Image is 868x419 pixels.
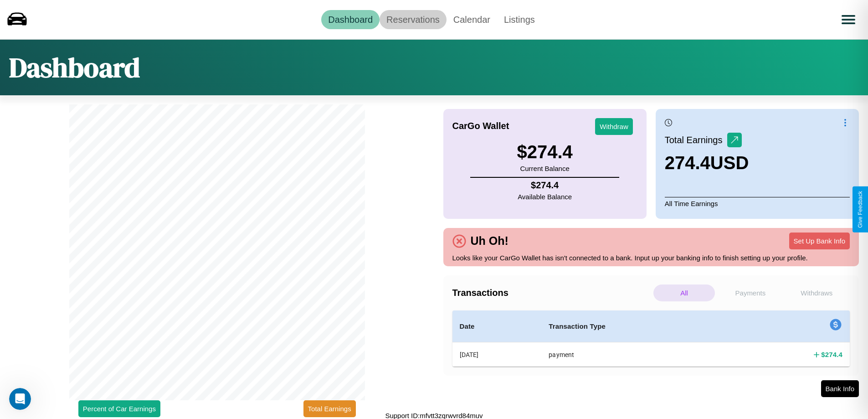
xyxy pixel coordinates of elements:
[380,10,447,29] a: Reservations
[466,234,513,248] h4: Uh Oh!
[452,121,509,131] h4: CarGo Wallet
[517,142,572,162] h3: $ 274.4
[821,380,859,397] button: Bank Info
[303,400,356,417] button: Total Earnings
[786,285,847,301] p: Withdraws
[518,180,572,191] h4: $ 274.4
[518,191,572,203] p: Available Balance
[857,191,863,228] div: Give Feedback
[595,118,633,135] button: Withdraw
[653,285,715,301] p: All
[447,10,497,29] a: Calendar
[321,10,380,29] a: Dashboard
[452,288,651,298] h4: Transactions
[9,388,31,410] iframe: Intercom live chat
[665,153,749,173] h3: 274.4 USD
[452,252,850,264] p: Looks like your CarGo Wallet has isn't connected to a bank. Input up your banking info to finish ...
[460,321,534,332] h4: Date
[9,49,140,86] h1: Dashboard
[821,350,842,359] h4: $ 274.4
[452,342,542,367] th: [DATE]
[665,132,727,148] p: Total Earnings
[78,400,160,417] button: Percent of Car Earnings
[497,10,542,29] a: Listings
[452,310,850,367] table: simple table
[836,7,861,32] button: Open menu
[517,162,572,175] p: Current Balance
[719,285,781,301] p: Payments
[665,197,850,210] p: All Time Earnings
[541,342,730,367] th: payment
[789,233,850,249] button: Set Up Bank Info
[549,321,723,332] h4: Transaction Type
